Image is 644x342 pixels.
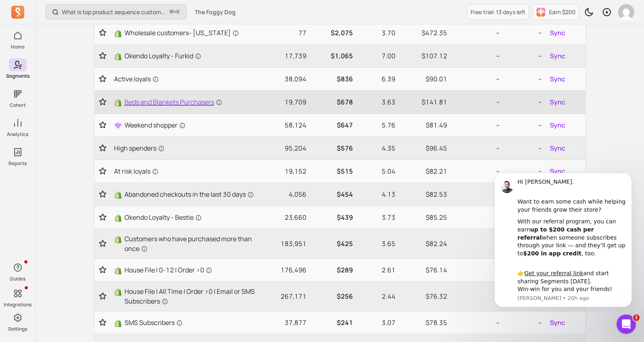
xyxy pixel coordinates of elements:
[114,51,255,61] a: ShopifyOkendo Loyalty - Furkid
[548,119,567,132] button: Sync
[548,49,567,62] button: Sync
[98,292,108,300] button: Toggle favorite
[548,26,567,39] button: Sync
[454,265,500,275] p: --
[169,7,174,17] kbd: ⌘
[10,102,26,108] p: Cohort
[359,318,396,327] p: 3.07
[482,166,644,312] iframe: Intercom notifications message
[261,239,307,249] p: 183,951
[454,28,500,38] p: --
[98,213,108,221] button: Toggle favorite
[9,259,27,284] button: Guides
[6,73,30,79] p: Segments
[114,288,122,296] img: Shopify
[261,74,307,84] p: 38,094
[261,28,307,38] p: 77
[195,8,236,16] span: The Foggy Dog
[125,51,201,61] span: Okendo Loyalty - Furkid
[261,189,307,199] p: 4,056
[402,51,447,61] p: $107.12
[359,74,396,84] p: 6.39
[114,143,165,153] span: High spenders
[125,120,186,130] span: Weekend shopper
[402,189,447,199] p: $82.53
[454,120,500,130] p: --
[549,8,576,16] p: Earn $200
[98,52,108,60] button: Toggle favorite
[550,97,565,107] span: Sync
[261,51,307,61] p: 17,739
[177,9,180,15] kbd: K
[190,5,241,19] button: The Foggy Dog
[261,120,307,130] p: 58,124
[633,314,640,321] span: 1
[506,51,542,61] p: --
[125,212,202,222] span: Okendo Loyalty - Bestie
[125,97,222,107] span: Beds and Blankets Purchasers
[550,51,565,61] span: Sync
[98,240,108,248] button: Toggle favorite
[581,4,597,20] button: Toggle dark mode
[114,28,255,38] a: ShopifyWholesale customers- [US_STATE]
[550,318,565,327] span: Sync
[550,143,565,153] span: Sync
[617,314,636,334] iframe: Intercom live chat
[402,291,447,301] p: $76.32
[114,166,255,176] a: At risk loyals
[359,28,396,38] p: 3.70
[454,51,500,61] p: --
[402,166,447,176] p: $82.21
[10,276,25,282] p: Guides
[261,212,307,222] p: 23,660
[114,166,158,176] span: At risk loyals
[62,8,167,16] p: What is top product sequence customer purchase the most in last 90 days?
[125,189,254,199] span: Abandoned checkouts in the last 30 days
[313,265,353,275] p: $289
[98,266,108,274] button: Toggle favorite
[548,96,567,108] button: Sync
[402,74,447,84] p: $90.01
[98,319,108,327] button: Toggle favorite
[261,318,307,327] p: 37,877
[313,51,353,61] p: $1,065
[114,30,122,38] img: Shopify
[114,74,255,84] a: Active loyals
[359,291,396,301] p: 2.44
[313,291,353,301] p: $256
[359,166,396,176] p: 5.04
[114,234,255,253] a: ShopifyCustomers who have purchased more than once
[359,189,396,199] p: 4.13
[454,74,500,84] p: --
[402,212,447,222] p: $85.25
[359,51,396,61] p: 7.00
[261,97,307,107] p: 19,709
[548,165,567,178] button: Sync
[125,265,212,275] span: House File | 0-12 | Order >0
[618,4,634,20] img: avatar
[45,4,187,20] button: What is top product sequence customer purchase the most in last 90 days?⌘+K
[114,267,122,275] img: Shopify
[550,28,565,38] span: Sync
[359,143,396,153] p: 4.35
[550,120,565,130] span: Sync
[261,166,307,176] p: 19,152
[8,326,27,332] p: Settings
[98,144,108,152] button: Toggle favorite
[114,318,255,327] a: ShopifySMS Subscribers
[454,97,500,107] p: --
[8,160,27,167] p: Reports
[114,319,122,327] img: Shopify
[114,74,159,84] span: Active loyals
[98,167,108,175] button: Toggle favorite
[548,316,567,329] button: Sync
[548,72,567,85] button: Sync
[114,53,122,61] img: Shopify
